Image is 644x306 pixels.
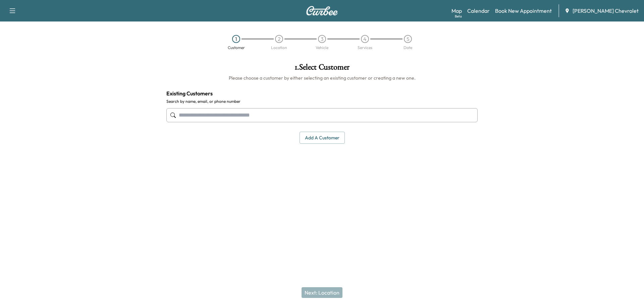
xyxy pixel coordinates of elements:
div: Beta [455,14,462,19]
div: Date [404,46,412,50]
a: Book New Appointment [495,7,552,15]
div: Services [358,46,372,50]
a: MapBeta [451,7,462,15]
div: 5 [404,35,412,43]
h6: Please choose a customer by either selecting an existing customer or creating a new one. [166,75,478,81]
h4: Existing Customers [166,89,478,97]
div: 3 [318,35,326,43]
div: Customer [228,46,245,50]
a: Calendar [467,7,490,15]
label: Search by name, email, or phone number [166,99,478,104]
span: [PERSON_NAME] Chevrolet [573,7,639,15]
div: 1 [232,35,240,43]
h1: 1 . Select Customer [166,63,478,75]
button: Add a customer [300,132,345,144]
div: Vehicle [316,46,328,50]
div: 2 [275,35,283,43]
div: 4 [361,35,369,43]
img: Curbee Logo [306,6,338,15]
div: Location [271,46,287,50]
